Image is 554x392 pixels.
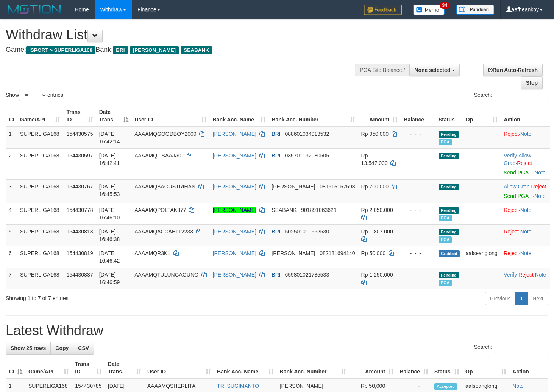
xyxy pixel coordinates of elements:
td: · [501,224,550,246]
h4: Game: Bank: [6,46,362,54]
div: - - - [404,228,432,235]
span: Copy 088601034913532 to clipboard [285,131,329,137]
th: Status [435,105,463,127]
h1: Withdraw List [6,27,362,42]
span: Rp 13.547.000 [361,152,388,166]
div: - - - [404,249,432,257]
a: Next [527,292,548,305]
span: ISPORT > SUPERLIGA168 [26,46,95,54]
span: [PERSON_NAME] [280,383,323,389]
span: AAAAMQGOODBOY2000 [134,131,196,137]
a: [PERSON_NAME] [213,250,256,256]
a: Send PGA [504,170,528,176]
td: · [501,203,550,224]
td: 5 [6,224,17,246]
span: Pending [439,229,459,235]
th: Date Trans.: activate to sort column descending [96,105,131,127]
span: Rp 700.000 [361,184,389,190]
span: [DATE] 16:46:42 [99,250,120,264]
img: MOTION_logo.png [6,4,63,15]
span: 154430837 [66,272,93,278]
a: Copy [50,342,73,355]
span: [DATE] 16:42:14 [99,131,120,145]
span: [DATE] 16:45:53 [99,184,120,197]
img: Button%20Memo.svg [413,5,445,15]
img: Feedback.jpg [364,5,402,15]
span: Rp 1.250.000 [361,272,393,278]
span: Pending [439,184,459,190]
a: TRI SUGIMANTO [217,383,259,389]
a: [PERSON_NAME] [213,131,256,137]
a: Send PGA [504,193,528,199]
a: Reject [504,131,519,137]
a: Stop [521,76,543,89]
span: 154430575 [66,131,93,137]
td: SUPERLIGA168 [17,224,63,246]
span: AAAAMQPOLTAK877 [134,207,186,213]
span: SEABANK [181,46,212,54]
span: · [504,184,531,190]
span: Copy 901891063621 to clipboard [301,207,336,213]
h1: Latest Withdraw [6,323,548,338]
th: ID [6,105,17,127]
td: 7 [6,268,17,289]
span: None selected [414,67,450,73]
a: Note [520,229,532,235]
span: Pending [439,131,459,138]
span: AAAAMQLISAAJA01 [134,152,184,159]
th: User ID: activate to sort column ascending [131,105,210,127]
th: ID: activate to sort column descending [6,357,25,379]
a: Reject [531,184,546,190]
span: Marked by aafsengchandara [439,236,452,243]
td: · · [501,268,550,289]
a: Note [512,383,524,389]
a: Note [520,131,532,137]
input: Search: [495,342,548,353]
td: · · [501,148,550,179]
span: Rp 1.807.000 [361,229,393,235]
th: Bank Acc. Number: activate to sort column ascending [268,105,358,127]
th: User ID: activate to sort column ascending [144,357,214,379]
th: Amount: activate to sort column ascending [358,105,401,127]
th: Status: activate to sort column ascending [431,357,462,379]
th: Action [509,357,548,379]
td: SUPERLIGA168 [17,268,63,289]
span: 154430597 [66,152,93,159]
th: Bank Acc. Number: activate to sort column ascending [277,357,350,379]
td: 1 [6,127,17,149]
th: Balance: activate to sort column ascending [396,357,431,379]
td: aafseanglong [463,246,501,268]
span: Copy 035701132080505 to clipboard [285,152,329,159]
th: Bank Acc. Name: activate to sort column ascending [214,357,276,379]
td: SUPERLIGA168 [17,246,63,268]
a: Note [534,193,546,199]
span: Pending [439,272,459,278]
span: BRI [272,229,280,235]
span: Rp 950.000 [361,131,389,137]
a: Previous [485,292,515,305]
span: Marked by aafsengchandara [439,280,452,286]
th: Trans ID: activate to sort column ascending [72,357,105,379]
span: Rp 2.050.000 [361,207,393,213]
span: [PERSON_NAME] [272,184,315,190]
span: Rp 50.000 [361,250,386,256]
a: [PERSON_NAME] [213,207,256,213]
span: [DATE] 16:46:10 [99,207,120,221]
th: Amount: activate to sort column ascending [349,357,396,379]
a: [PERSON_NAME] [213,272,256,278]
span: [DATE] 16:46:59 [99,272,120,285]
span: AAAAMQBAGUSTRIHAN [134,184,195,190]
div: - - - [404,183,432,190]
span: BRI [272,131,280,137]
span: [DATE] 16:42:41 [99,152,120,166]
span: Copy 502501010662530 to clipboard [285,229,329,235]
span: · [504,152,531,166]
th: Op: activate to sort column ascending [463,105,501,127]
span: CSV [78,345,89,351]
a: Run Auto-Refresh [483,64,543,76]
span: AAAAMQR3K1 [134,250,170,256]
span: Copy 659801021785533 to clipboard [285,272,329,278]
div: PGA Site Balance / [355,64,409,76]
img: panduan.png [456,5,494,15]
th: Op: activate to sort column ascending [462,357,509,379]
